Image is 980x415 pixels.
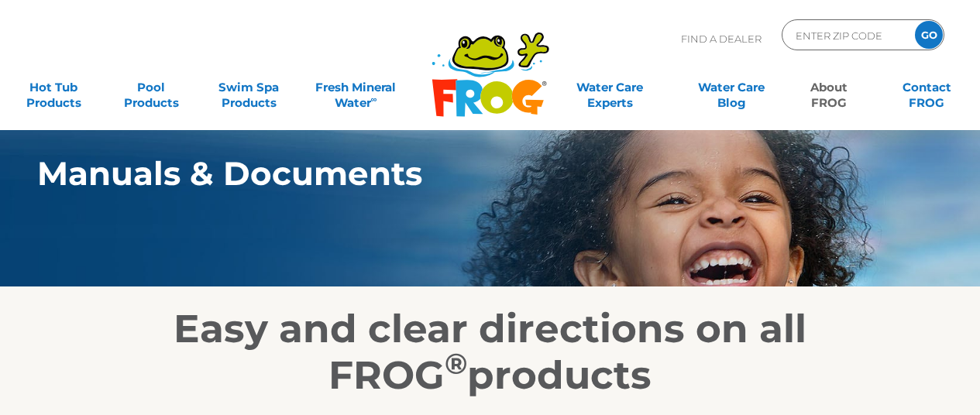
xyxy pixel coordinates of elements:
[371,94,377,105] sup: ∞
[915,21,943,49] input: GO
[37,155,872,192] h1: Manuals & Documents
[681,19,762,58] p: Find A Dealer
[794,24,899,46] input: Zip Code Form
[889,72,965,103] a: ContactFROG
[791,72,867,103] a: AboutFROG
[14,306,967,399] h2: Easy and clear directions on all FROG products
[445,346,467,381] sup: ®
[15,72,91,103] a: Hot TubProducts
[308,72,404,103] a: Fresh MineralWater∞
[211,72,287,103] a: Swim SpaProducts
[693,72,769,103] a: Water CareBlog
[113,72,189,103] a: PoolProducts
[548,72,672,103] a: Water CareExperts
